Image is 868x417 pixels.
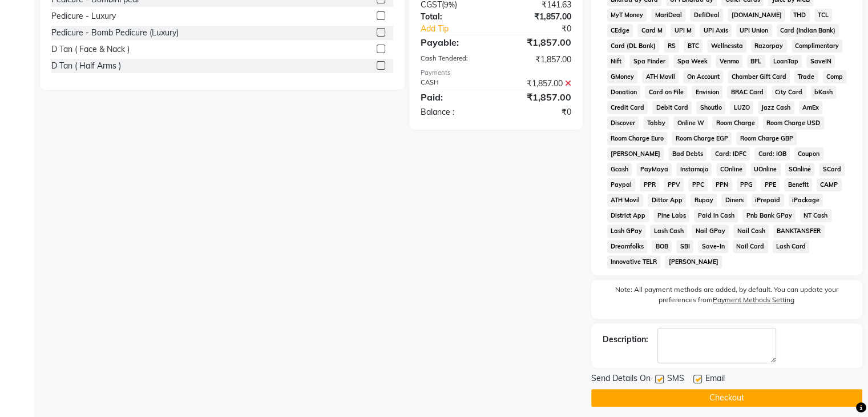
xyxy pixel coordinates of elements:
span: District App [607,209,649,222]
span: City Card [772,86,806,99]
span: COnline [716,163,746,176]
span: PPR [640,178,659,191]
span: Bad Debts [668,147,706,161]
span: LoanTap [770,55,802,68]
span: Send Details On [591,372,651,387]
span: Trade [794,70,818,83]
span: Chamber Gift Card [728,70,790,83]
span: AmEx [799,101,823,114]
span: Room Charge USD [763,117,824,130]
span: Card on File [645,86,687,99]
span: SMS [667,372,684,387]
span: Benefit [784,178,812,191]
span: Card: IOB [754,147,790,161]
span: Venmo [716,55,742,68]
span: Pine Labs [653,209,689,222]
span: [PERSON_NAME] [665,255,722,268]
span: Dreamfolks [607,240,648,253]
span: SOnline [785,163,815,176]
span: MyT Money [607,9,647,22]
button: Checkout [591,389,862,407]
div: D Tan ( Half Arms ) [51,60,121,72]
span: Rupay [691,194,717,207]
span: Razorpay [751,39,787,53]
span: [DOMAIN_NAME] [728,9,785,22]
span: BANKTANSFER [773,224,825,238]
span: Lash GPay [607,224,646,238]
div: ₹1,857.00 [496,11,580,23]
span: Email [705,372,725,387]
div: ₹1,857.00 [496,35,580,49]
label: Note: All payment methods are added, by default. You can update your preferences from [603,284,851,310]
span: Wellnessta [707,39,746,53]
span: Card M [637,24,666,37]
span: Nail Cash [733,224,769,238]
span: Room Charge [712,117,758,130]
span: PPV [664,178,684,191]
span: Nail Card [733,240,768,253]
span: Lash Card [773,240,810,253]
span: Room Charge GBP [736,132,797,145]
span: SaveIN [806,55,835,68]
span: Paypal [607,178,636,191]
span: Jazz Cash [758,101,794,114]
span: Card (DL Bank) [607,39,660,53]
span: UPI Axis [700,24,732,37]
span: Gcash [607,163,632,176]
div: D Tan ( Face & Nack ) [51,43,130,55]
span: Donation [607,86,641,99]
span: Spa Week [673,55,711,68]
span: Online W [673,117,708,130]
span: DefiDeal [690,9,723,22]
div: Pedicure - Luxury [51,10,116,22]
span: Discover [607,117,639,130]
span: RS [664,39,679,53]
span: Card: IDFC [711,147,750,161]
span: Nail GPay [692,224,729,238]
span: Pnb Bank GPay [742,209,796,222]
div: ₹1,857.00 [496,90,580,104]
span: BRAC Card [727,86,767,99]
span: Envision [692,86,722,99]
span: [PERSON_NAME] [607,147,664,161]
span: UPI M [671,24,695,37]
span: MariDeal [651,9,685,22]
span: Coupon [794,147,823,161]
div: ₹1,857.00 [496,78,580,90]
span: PayMaya [636,163,672,176]
span: PPE [761,178,780,191]
span: Diners [721,194,747,207]
div: Paid: [412,90,496,104]
span: Tabby [643,117,669,130]
span: PPG [737,178,757,191]
a: Add Tip [412,23,510,35]
span: ATH Movil [642,70,679,83]
div: Cash Tendered: [412,54,496,66]
div: ₹0 [496,106,580,118]
span: THD [790,9,810,22]
span: iPackage [789,194,823,207]
div: Payments [421,68,571,78]
span: bKash [811,86,837,99]
span: Save-In [698,240,728,253]
span: Paid in Cash [694,209,738,222]
label: Payment Methods Setting [713,295,794,305]
span: Lash Cash [650,224,687,238]
span: Shoutlo [696,101,725,114]
span: Dittor App [648,194,686,207]
span: CEdge [607,24,633,37]
span: Nift [607,55,625,68]
span: PPN [712,178,732,191]
span: Complimentary [792,39,843,53]
span: Comp [823,70,847,83]
div: Total: [412,11,496,23]
span: Room Charge Euro [607,132,668,145]
div: Description: [603,334,648,346]
div: ₹0 [510,23,579,35]
span: Innovative TELR [607,255,661,268]
span: Instamojo [676,163,712,176]
div: CASH [412,78,496,90]
span: BOB [652,240,672,253]
span: GMoney [607,70,638,83]
span: UPI Union [736,24,772,37]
